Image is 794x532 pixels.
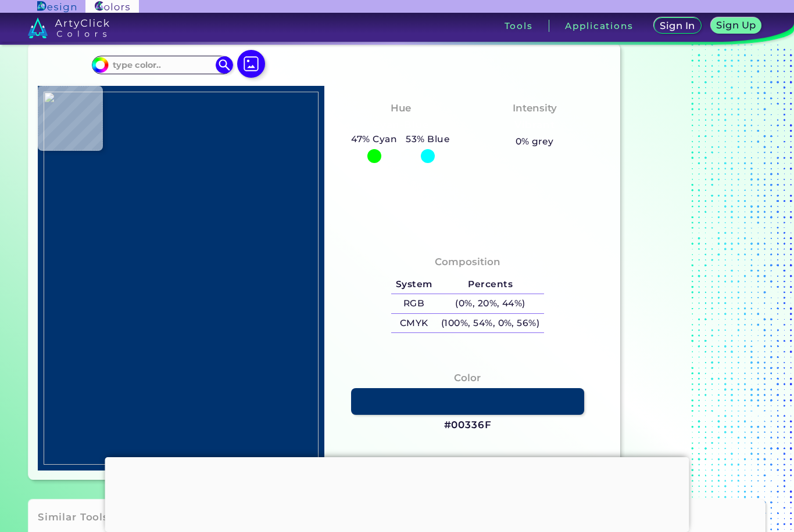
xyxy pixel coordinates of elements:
h3: Cyan-Blue [368,118,434,132]
h3: Applications [565,21,633,30]
h5: (0%, 20%, 44%) [437,294,544,313]
h5: 47% Cyan [347,132,402,147]
img: icon search [216,56,233,74]
iframe: Advertisement [105,457,689,529]
h5: RGB [391,294,437,313]
a: Sign In [656,19,699,33]
h4: Composition [435,254,500,270]
h5: Percents [437,275,544,294]
h3: #00336F [444,418,492,432]
img: 8a1cd894-e1b7-41fe-a368-7a4c762437e7 [44,92,319,465]
h5: System [391,275,437,294]
h3: Similar Tools [38,511,109,524]
h4: Hue [391,100,411,117]
h4: Intensity [513,100,557,117]
img: logo_artyclick_colors_white.svg [28,17,110,38]
h4: Color [454,370,481,386]
a: Sign Up [713,19,759,33]
h5: Sign In [661,21,693,30]
h5: Sign Up [718,21,754,30]
h3: Tools [505,21,533,30]
img: ArtyClick Design logo [37,1,76,12]
h5: 53% Blue [402,132,455,147]
h3: Vibrant [509,118,560,132]
input: type color.. [109,57,217,73]
h5: CMYK [391,314,437,333]
img: icon picture [237,50,265,78]
h5: 0% grey [516,134,554,149]
h5: (100%, 54%, 0%, 56%) [437,314,544,333]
